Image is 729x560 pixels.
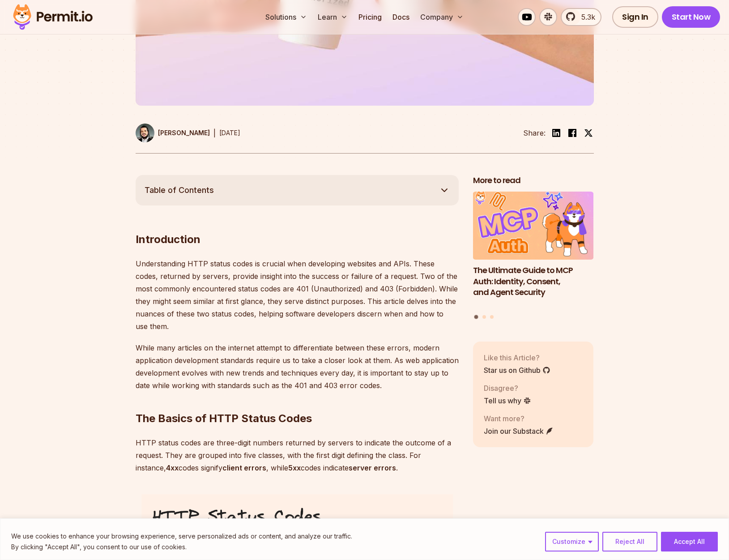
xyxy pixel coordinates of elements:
[136,342,459,392] p: While many articles on the internet attempt to differentiate between these errors, modern applica...
[349,463,396,472] strong: server errors
[136,175,459,205] button: Table of Contents
[523,128,546,138] li: Share:
[602,532,657,551] button: Reject All
[9,2,97,32] img: Permit logo
[473,192,594,260] img: The Ultimate Guide to MCP Auth: Identity, Consent, and Agent Security
[136,124,154,142] img: Gabriel L. Manor
[484,413,554,424] p: Want more?
[612,6,658,28] a: Sign In
[314,8,351,26] button: Learn
[473,192,594,309] li: 1 of 3
[474,315,478,319] button: Go to slide 1
[136,124,210,142] a: [PERSON_NAME]
[484,383,531,393] p: Disagree?
[661,532,718,551] button: Accept All
[484,352,550,363] p: Like this Article?
[136,197,459,247] h2: Introduction
[288,463,301,472] strong: 5xx
[662,6,720,28] a: Start Now
[136,436,459,474] p: HTTP status codes are three-digit numbers returned by servers to indicate the outcome of a reques...
[417,8,467,26] button: Company
[551,128,562,138] img: linkedin
[473,175,594,186] h2: More to read
[136,376,459,426] h2: The Basics of HTTP Status Codes
[158,128,210,137] p: [PERSON_NAME]
[262,8,311,26] button: Solutions
[145,184,214,197] span: Table of Contents
[222,463,266,472] strong: client errors
[576,12,595,22] span: 5.3k
[11,531,352,542] p: We use cookies to enhance your browsing experience, serve personalized ads or content, and analyz...
[213,128,216,138] div: |
[484,395,531,406] a: Tell us why
[567,128,578,138] img: facebook
[11,542,352,552] p: By clicking "Accept All", you consent to our use of cookies.
[490,315,494,319] button: Go to slide 3
[484,365,550,376] a: Star us on Github
[473,192,594,309] a: The Ultimate Guide to MCP Auth: Identity, Consent, and Agent SecurityThe Ultimate Guide to MCP Au...
[473,192,594,320] div: Posts
[389,8,413,26] a: Docs
[545,532,599,551] button: Customize
[166,463,179,472] strong: 4xx
[561,8,601,26] a: 5.3k
[136,257,459,333] p: Understanding HTTP status codes is crucial when developing websites and APIs. These codes, return...
[484,426,554,436] a: Join our Substack
[473,265,594,298] h3: The Ultimate Guide to MCP Auth: Identity, Consent, and Agent Security
[355,8,385,26] a: Pricing
[584,128,593,137] img: twitter
[219,129,240,137] time: [DATE]
[482,315,486,319] button: Go to slide 2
